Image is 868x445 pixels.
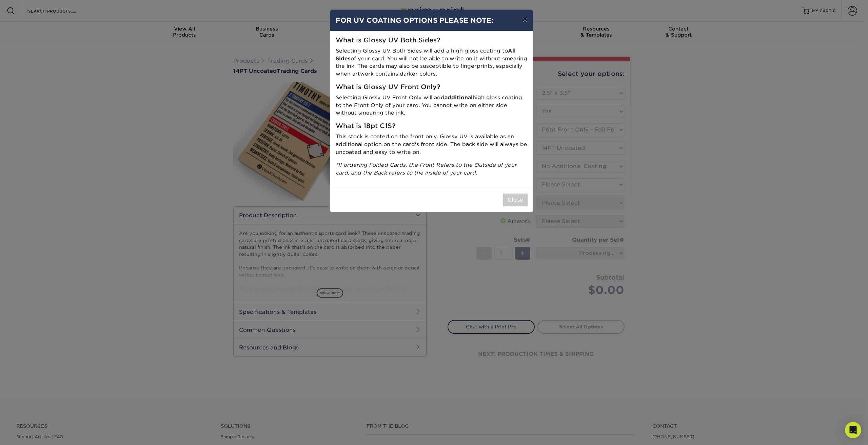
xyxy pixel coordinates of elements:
[503,194,528,206] button: Close
[517,10,533,29] button: ×
[336,122,528,130] h5: What is 18pt C1S?
[336,133,528,156] p: This stock is coated on the front only. Glossy UV is available as an additional option on the car...
[336,94,528,117] p: Selecting Glossy UV Front Only will add high gloss coating to the Front Only of your card. You ca...
[445,94,473,101] strong: additional
[336,83,528,91] h5: What is Glossy UV Front Only?
[336,37,528,44] h5: What is Glossy UV Both Sides?
[336,162,517,176] i: *If ordering Folded Cards, the Front Refers to the Outside of your card, and the Back refers to t...
[336,15,528,25] h4: FOR UV COATING OPTIONS PLEASE NOTE:
[336,47,516,62] strong: All Sides
[845,422,861,438] div: Open Intercom Messenger
[336,47,528,78] p: Selecting Glossy UV Both Sides will add a high gloss coating to of your card. You will not be abl...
